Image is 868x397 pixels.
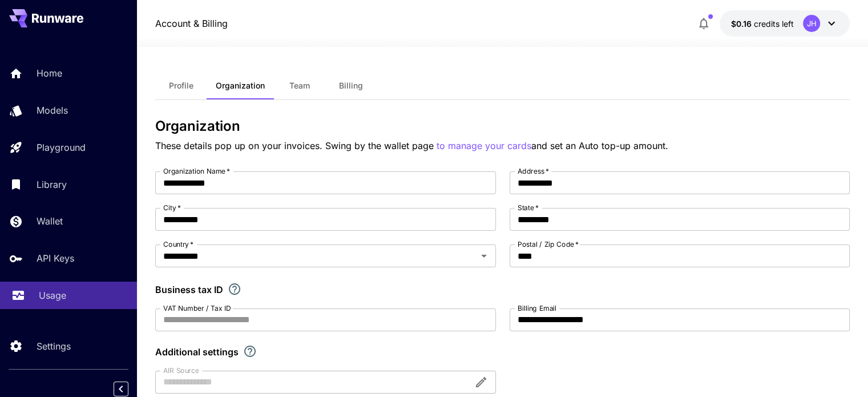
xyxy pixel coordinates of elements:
button: Open [476,248,492,264]
label: Postal / Zip Code [518,239,579,249]
p: Models [37,103,68,117]
button: $0.161JH [720,10,850,37]
p: Playground [37,141,86,154]
span: Organization [216,81,265,91]
span: and set an Auto top-up amount. [531,140,668,151]
span: Team [289,81,310,91]
svg: Explore additional customization settings [243,344,257,358]
p: Home [37,66,62,80]
span: Billing [339,81,363,91]
label: Address [518,166,549,176]
p: Additional settings [155,345,239,359]
button: Collapse sidebar [114,382,128,396]
button: to manage your cards [437,139,531,153]
label: Country [163,239,193,249]
p: Library [37,178,67,191]
label: State [518,203,539,212]
span: credits left [754,19,794,29]
label: VAT Number / Tax ID [163,303,231,313]
label: Billing Email [518,303,556,313]
span: These details pop up on your invoices. Swing by the wallet page [155,140,437,151]
span: Profile [169,81,193,91]
label: City [163,203,181,212]
div: $0.161 [731,18,794,30]
span: $0.16 [731,19,754,29]
p: Settings [37,339,71,353]
p: API Keys [37,251,74,265]
p: Wallet [37,214,63,228]
a: Account & Billing [155,17,228,30]
p: Usage [39,288,66,302]
p: Business tax ID [155,283,223,296]
div: JH [803,15,820,32]
nav: breadcrumb [155,17,228,30]
label: Organization Name [163,166,230,176]
label: AIR Source [163,366,199,375]
h3: Organization [155,118,850,134]
svg: If you are a business tax registrant, please enter your business tax ID here. [228,282,241,296]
